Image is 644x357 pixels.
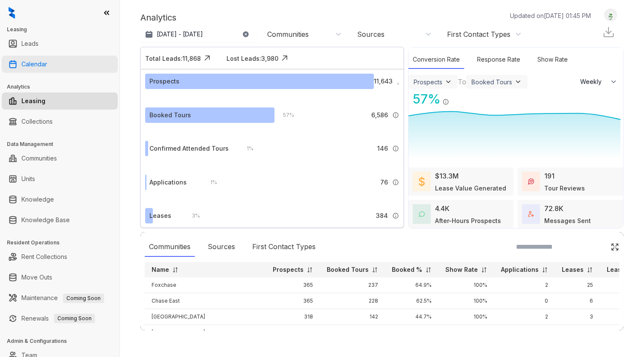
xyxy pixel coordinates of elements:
[392,212,399,219] img: Info
[385,277,438,293] td: 64.9%
[2,150,118,167] li: Communities
[555,309,600,325] td: 3
[183,211,200,220] div: 3 %
[544,184,585,193] div: Tour Reviews
[7,239,119,247] h3: Resident Operations
[501,265,539,274] p: Applications
[307,267,313,273] img: sorting
[238,144,253,153] div: 1 %
[320,293,385,309] td: 228
[21,248,67,265] a: Rent Collections
[544,216,591,225] div: Messages Sent
[7,83,119,91] h3: Analytics
[2,113,118,130] li: Collections
[442,98,449,105] img: Info
[2,191,118,208] li: Knowledge
[408,51,464,69] div: Conversion Rate
[514,77,522,86] img: ViewFilterArrow
[320,277,385,293] td: 237
[481,267,487,273] img: sorting
[2,248,118,265] li: Rent Collections
[327,265,369,274] p: Booked Tours
[140,11,176,24] p: Analytics
[145,309,266,325] td: [GEOGRAPHIC_DATA]
[54,314,95,323] span: Coming Soon
[145,237,195,257] div: Communities
[21,35,39,52] a: Leads
[528,178,534,184] img: TourReviews
[385,293,438,309] td: 62.5%
[9,7,15,19] img: logo
[438,309,494,325] td: 100%
[149,144,229,153] div: Confirmed Attended Tours
[157,30,203,39] p: [DATE] - [DATE]
[555,293,600,309] td: 6
[2,56,118,73] li: Calendar
[201,52,214,65] img: Click Icon
[471,78,512,86] div: Booked Tours
[145,325,266,341] td: [GEOGRAPHIC_DATA]
[449,91,462,104] img: Click Icon
[21,150,57,167] a: Communities
[593,243,600,250] img: SearchIcon
[21,170,35,187] a: Units
[408,89,441,109] div: 57 %
[494,309,555,325] td: 2
[2,211,118,229] li: Knowledge Base
[63,294,104,303] span: Coming Soon
[145,293,266,309] td: Chase East
[607,265,631,274] p: Lease%
[435,216,501,225] div: After-Hours Prospects
[21,92,45,110] a: Leasing
[273,265,304,274] p: Prospects
[385,325,438,341] td: 74.2%
[435,171,459,181] div: $13.3M
[21,191,54,208] a: Knowledge
[425,267,432,273] img: sorting
[385,309,438,325] td: 44.7%
[2,289,118,306] li: Maintenance
[2,35,118,52] li: Leads
[473,51,525,69] div: Response Rate
[544,171,555,181] div: 191
[444,77,453,86] img: ViewFilterArrow
[145,54,201,63] div: Total Leads: 11,868
[21,310,95,327] a: RenewalsComing Soon
[2,269,118,286] li: Move Outs
[149,77,179,86] div: Prospects
[392,265,422,274] p: Booked %
[438,277,494,293] td: 100%
[435,184,506,193] div: Lease Value Generated
[438,325,494,341] td: 100%
[149,110,191,120] div: Booked Tours
[278,52,291,65] img: Click Icon
[377,144,388,153] span: 146
[202,178,217,187] div: 1 %
[2,92,118,110] li: Leasing
[528,211,534,217] img: TotalFum
[21,211,70,229] a: Knowledge Base
[140,27,256,42] button: [DATE] - [DATE]
[372,267,378,273] img: sorting
[266,293,320,309] td: 365
[376,211,388,220] span: 384
[274,110,294,120] div: 57 %
[7,26,119,33] h3: Leasing
[544,203,563,214] div: 72.8K
[7,140,119,148] h3: Data Management
[419,211,425,217] img: AfterHoursConversations
[267,30,309,39] div: Communities
[445,265,478,274] p: Show Rate
[172,267,179,273] img: sorting
[266,277,320,293] td: 365
[2,170,118,187] li: Units
[580,77,606,86] span: Weekly
[494,277,555,293] td: 2
[494,325,555,341] td: 2
[392,112,399,119] img: Info
[605,11,617,20] img: UserAvatar
[203,237,239,257] div: Sources
[397,83,399,85] img: Info
[21,113,53,130] a: Collections
[320,325,385,341] td: 207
